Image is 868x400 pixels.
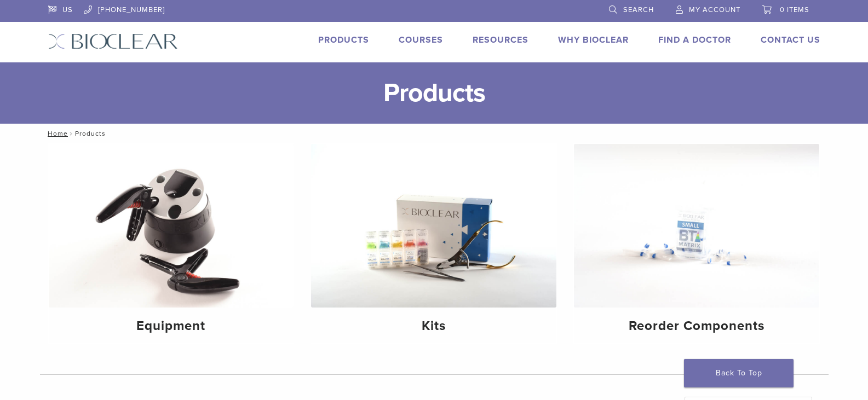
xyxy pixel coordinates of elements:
img: Kits [311,144,556,308]
a: Resources [473,34,528,45]
a: Kits [311,144,556,343]
a: Contact Us [761,34,820,45]
a: Reorder Components [574,144,819,343]
a: Products [318,34,369,45]
a: Find A Doctor [658,34,731,45]
span: / [68,131,75,136]
h4: Equipment [58,316,285,336]
img: Reorder Components [574,144,819,308]
nav: Products [40,124,829,143]
a: Why Bioclear [558,34,629,45]
a: Equipment [49,144,294,343]
span: Search [623,5,654,14]
a: Back To Top [684,359,794,387]
span: My Account [689,5,740,14]
a: Home [44,130,68,137]
h4: Kits [320,316,548,336]
img: Equipment [49,144,294,308]
span: 0 items [780,5,809,14]
img: Bioclear [48,33,178,49]
a: Courses [399,34,443,45]
h4: Reorder Components [583,316,810,336]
